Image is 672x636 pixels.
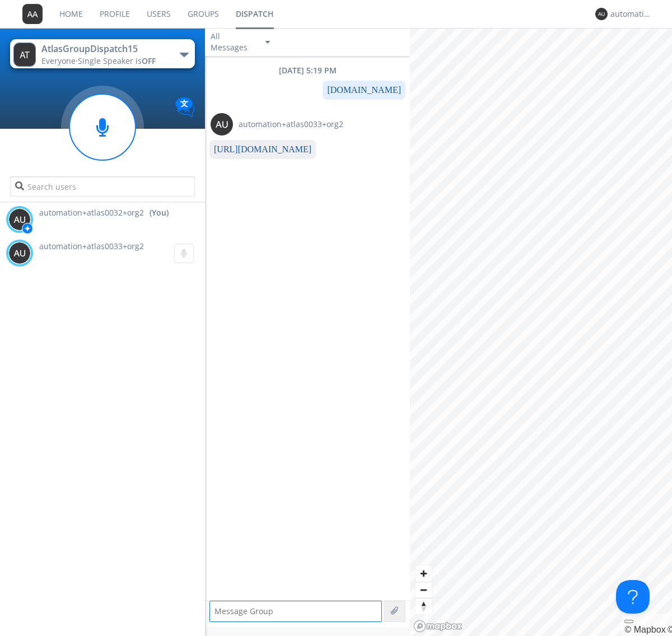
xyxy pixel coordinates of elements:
img: 373638.png [8,208,31,231]
a: Mapbox logo [413,620,463,633]
span: OFF [142,55,156,66]
a: Mapbox [624,625,665,634]
div: Everyone · [41,55,167,67]
button: Reset bearing to north [416,598,432,614]
span: Zoom out [416,582,432,598]
a: [DOMAIN_NAME] [327,85,401,95]
img: Translation enabled [175,97,195,117]
img: 373638.png [595,8,608,20]
a: [URL][DOMAIN_NAME] [214,144,311,154]
button: AtlasGroupDispatch15Everyone·Single Speaker isOFF [10,39,194,68]
div: automation+atlas0032+org2 [610,8,652,20]
span: automation+atlas0033+org2 [239,119,343,130]
input: Search users [10,176,194,197]
img: 373638.png [8,242,31,264]
div: (You) [150,207,169,218]
img: 373638.png [211,113,233,135]
div: [DATE] 5:19 PM [205,65,410,76]
img: caret-down-sm.svg [265,41,270,44]
span: automation+atlas0032+org2 [39,207,144,218]
div: AtlasGroupDispatch15 [41,43,167,55]
div: All Messages [211,31,255,53]
img: 373638.png [22,4,43,24]
img: 373638.png [13,43,36,67]
span: Reset bearing to north [416,598,432,614]
button: Zoom in [416,565,432,582]
iframe: Toggle Customer Support [616,580,650,614]
button: Toggle attribution [624,620,633,623]
span: Single Speaker is [78,55,156,66]
button: Zoom out [416,582,432,598]
span: automation+atlas0033+org2 [39,241,144,251]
